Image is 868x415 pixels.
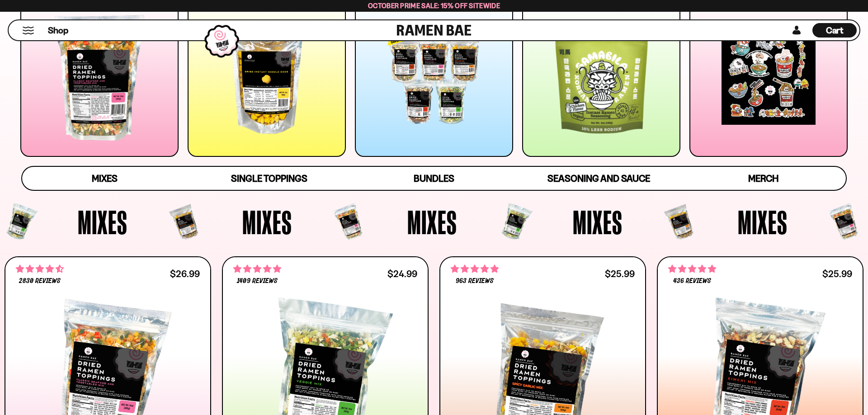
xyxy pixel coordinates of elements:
span: Mixes [78,205,127,239]
a: Single Toppings [187,167,351,190]
span: Single Toppings [231,173,307,184]
span: Mixes [738,205,788,239]
span: Cart [826,25,844,36]
div: Cart [812,20,857,40]
span: 963 reviews [456,278,494,285]
div: $24.99 [387,269,417,278]
div: $26.99 [170,269,200,278]
button: Mobile Menu Trigger [22,27,34,34]
span: Mixes [407,205,457,239]
a: Bundles [352,167,516,190]
div: $25.99 [605,269,635,278]
span: 2830 reviews [19,278,61,285]
span: 4.76 stars [233,263,281,275]
span: Merch [748,173,778,184]
span: 1409 reviews [237,278,277,285]
span: Bundles [414,173,454,184]
a: Shop [48,23,68,38]
span: 4.68 stars [16,263,64,275]
a: Seasoning and Sauce [516,167,681,190]
span: 4.75 stars [451,263,499,275]
span: 4.76 stars [668,263,716,275]
span: October Prime Sale: 15% off Sitewide [368,1,500,10]
span: Mixes [242,205,292,239]
a: Merch [681,167,846,190]
span: 436 reviews [673,278,711,285]
span: Seasoning and Sauce [547,173,650,184]
a: Mixes [22,167,187,190]
div: $25.99 [822,269,852,278]
span: Shop [48,24,68,37]
span: Mixes [92,173,118,184]
span: Mixes [573,205,623,239]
